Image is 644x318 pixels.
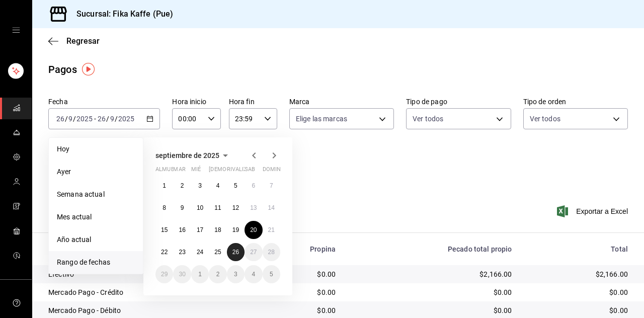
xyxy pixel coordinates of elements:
[317,270,336,278] font: $0.00
[191,177,209,195] button: 3 de septiembre de 2025
[245,199,262,217] button: 13 de septiembre de 2025
[209,243,226,261] button: 25 de septiembre de 2025
[173,177,191,195] button: 2 de septiembre de 2025
[155,221,173,239] button: 15 de septiembre de 2025
[76,115,93,123] input: ----
[268,226,275,233] font: 21
[106,115,109,123] font: /
[82,63,95,75] img: Marcador de información sobre herramientas
[48,36,100,46] button: Regresar
[214,204,221,211] font: 11
[611,245,628,253] font: Total
[198,271,202,278] abbr: 1 de octubre de 2025
[214,226,221,233] font: 18
[161,226,168,233] abbr: 15 de septiembre de 2025
[48,63,77,75] font: Pagos
[268,249,275,256] font: 28
[245,177,262,195] button: 6 de septiembre de 2025
[110,115,115,123] input: --
[181,182,184,189] font: 2
[48,288,123,296] font: Mercado Pago - Crédito
[268,204,275,211] abbr: 14 de septiembre de 2025
[115,115,118,123] font: /
[209,177,226,195] button: 4 de septiembre de 2025
[65,115,68,123] font: /
[234,271,237,278] font: 3
[245,221,262,239] button: 20 de septiembre de 2025
[227,265,245,283] button: 3 de octubre de 2025
[576,207,628,215] font: Exportar a Excel
[198,271,202,278] font: 1
[179,249,185,256] abbr: 23 de septiembre de 2025
[57,145,69,153] font: Hoy
[232,249,239,256] abbr: 26 de septiembre de 2025
[530,115,560,123] font: Ver todos
[179,249,185,256] font: 23
[232,204,239,211] abbr: 12 de septiembre de 2025
[289,98,310,106] font: Marca
[268,226,275,233] abbr: 21 de septiembre de 2025
[250,226,257,233] font: 20
[173,199,191,217] button: 9 de septiembre de 2025
[245,243,262,261] button: 27 de septiembre de 2025
[227,221,245,239] button: 19 de septiembre de 2025
[161,249,168,256] abbr: 22 de septiembre de 2025
[191,166,201,173] font: mié
[270,271,273,278] abbr: 5 de octubre de 2025
[73,115,76,123] font: /
[245,166,255,177] abbr: sábado
[155,177,173,195] button: 1 de septiembre de 2025
[234,271,237,278] abbr: 3 de octubre de 2025
[97,115,106,123] input: --
[161,271,168,278] font: 29
[209,265,226,283] button: 2 de octubre de 2025
[173,243,191,261] button: 23 de septiembre de 2025
[250,204,257,211] font: 13
[118,115,135,123] input: ----
[252,182,255,189] font: 6
[234,182,237,189] font: 5
[448,245,512,253] font: Pecado total propio
[227,243,245,261] button: 26 de septiembre de 2025
[250,249,257,256] abbr: 27 de septiembre de 2025
[173,166,185,177] abbr: martes
[216,271,220,278] font: 2
[191,221,209,239] button: 17 de septiembre de 2025
[232,226,239,233] abbr: 19 de septiembre de 2025
[227,199,245,217] button: 12 de septiembre de 2025
[494,306,512,314] font: $0.00
[214,249,221,256] font: 25
[559,205,628,217] button: Exportar a Excel
[48,306,121,314] font: Mercado Pago - Débito
[155,151,219,160] font: septiembre de 2025
[172,98,206,106] font: Hora inicio
[155,166,185,173] font: almuerzo
[76,9,173,19] font: Sucursal: Fika Kaffe (Pue)
[263,177,280,195] button: 7 de septiembre de 2025
[198,182,202,189] abbr: 3 de septiembre de 2025
[310,245,336,253] font: Propina
[161,226,168,233] font: 15
[179,226,185,233] abbr: 16 de septiembre de 2025
[216,271,220,278] abbr: 2 de octubre de 2025
[191,166,201,177] abbr: miércoles
[181,204,184,211] abbr: 9 de septiembre de 2025
[197,204,203,211] abbr: 10 de septiembre de 2025
[479,270,512,278] font: $2,166.00
[12,26,20,34] button: cajón abierto
[596,270,628,278] font: $2,166.00
[229,98,255,106] font: Hora fin
[413,115,443,123] font: Ver todos
[214,249,221,256] abbr: 25 de septiembre de 2025
[179,226,185,233] font: 16
[250,226,257,233] abbr: 20 de septiembre de 2025
[270,182,273,189] font: 7
[263,166,287,173] font: dominio
[48,98,68,106] font: Fecha
[227,166,255,173] font: rivalizar
[155,265,173,283] button: 29 de septiembre de 2025
[209,221,226,239] button: 18 de septiembre de 2025
[263,243,280,261] button: 28 de septiembre de 2025
[234,182,237,189] abbr: 5 de septiembre de 2025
